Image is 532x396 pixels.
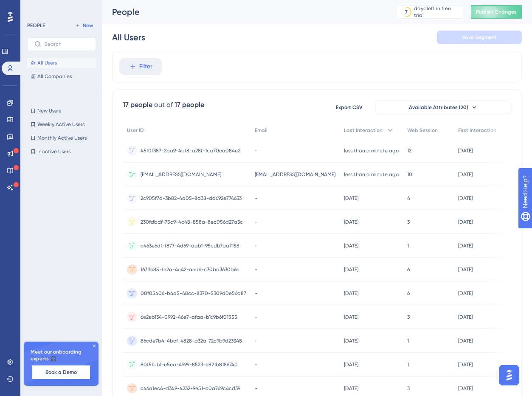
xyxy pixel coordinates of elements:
span: 6 [407,266,410,273]
span: 45f0f387-2ba9-4bf8-a28f-1ca70ca084e2 [141,147,240,154]
span: New Users [37,107,61,114]
time: [DATE] [344,243,358,249]
span: 86cde7b4-4bcf-4828-a32a-72c9b9d23348 [141,337,242,344]
button: Export CSV [328,101,370,114]
span: - [255,361,257,368]
time: [DATE] [344,195,358,201]
span: - [255,219,257,225]
button: Publish Changes [471,5,522,19]
span: First Interaction [458,127,496,134]
time: [DATE] [458,385,473,391]
span: 3 [407,219,410,225]
button: Save Segment [437,31,522,44]
span: Filter [139,62,152,72]
time: [DATE] [458,171,473,177]
span: - [255,266,257,273]
span: - [255,337,257,344]
button: Monthly Active Users [27,133,96,143]
div: PEOPLE [27,22,45,29]
span: Meet our onboarding experts 🎧 [31,348,92,362]
div: 17 people [123,100,152,110]
span: 2c905f7d-3b82-4a05-8d38-dd692e774633 [141,195,242,202]
time: [DATE] [344,385,358,391]
span: Monthly Active Users [37,135,87,141]
span: Book a Demo [45,369,77,376]
span: 230fdbdf-75c9-4c48-858a-8ec056d27a3c [141,219,243,225]
span: Email [255,127,267,134]
time: [DATE] [458,362,473,368]
div: days left in free trial [414,5,461,19]
time: [DATE] [344,267,358,272]
div: People [112,6,375,18]
time: less than a minute ago [344,171,399,177]
time: [DATE] [344,290,358,296]
div: All Users [112,31,145,43]
span: Need Help? [20,2,53,12]
button: Weekly Active Users [27,119,96,129]
span: Available Attributes (20) [409,104,468,111]
span: Web Session [407,127,438,134]
time: [DATE] [458,314,473,320]
time: [DATE] [344,219,358,225]
span: c46a1ec4-d349-4232-9e51-c0a769c4cd39 [141,385,240,392]
span: Inactive Users [37,148,70,155]
button: Book a Demo [32,365,90,379]
span: New [83,22,93,29]
span: 4 [407,195,410,202]
span: 3 [407,314,410,320]
span: All Companies [37,73,72,80]
div: 7 [405,8,408,15]
time: [DATE] [458,148,473,154]
time: [DATE] [344,362,358,368]
time: [DATE] [344,338,358,344]
span: [EMAIL_ADDRESS][DOMAIN_NAME] [141,171,221,178]
time: [DATE] [344,314,358,320]
span: 6e2eb134-0992-46e7-afaa-b169b6f01555 [141,314,237,320]
span: - [255,385,257,392]
span: - [255,290,257,297]
span: 167ffc85-fe2a-4c42-aed6-c30ba3630b6c [141,266,239,273]
span: c463e6df-f877-4d69-aab1-95cdb7ba7158 [141,242,239,249]
button: New [72,20,96,31]
span: Last Interaction [344,127,383,134]
button: Filter [119,58,162,75]
span: - [255,242,257,249]
span: Weekly Active Users [37,121,84,128]
span: - [255,147,257,154]
span: 80f5fbb1-e5ea-4999-8523-c821b8186740 [141,361,238,368]
button: Available Attributes (20) [375,101,511,114]
span: [EMAIL_ADDRESS][DOMAIN_NAME] [255,171,335,178]
input: Search [45,41,89,47]
span: User ID [127,127,144,134]
span: - [255,314,257,320]
iframe: UserGuiding AI Assistant Launcher [496,362,522,388]
span: 1 [407,242,409,249]
span: Save Segment [462,34,497,41]
button: All Users [27,58,96,68]
span: 6 [407,290,410,297]
time: [DATE] [458,338,473,344]
span: 3 [407,385,410,392]
span: Publish Changes [476,8,517,15]
span: 00f05406-b4a5-48cc-8370-5309d0e56a87 [141,290,246,297]
time: [DATE] [458,267,473,272]
div: out of [154,100,173,110]
span: - [255,195,257,202]
button: Inactive Users [27,146,96,157]
span: All Users [37,59,57,66]
span: 1 [407,361,409,368]
time: [DATE] [458,219,473,225]
button: New Users [27,106,96,116]
time: less than a minute ago [344,148,399,154]
button: All Companies [27,71,96,81]
time: [DATE] [458,195,473,201]
div: 17 people [175,100,204,110]
time: [DATE] [458,243,473,249]
span: 10 [407,171,412,178]
span: Export CSV [336,104,363,111]
time: [DATE] [458,290,473,296]
span: 12 [407,147,411,154]
span: 1 [407,337,409,344]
